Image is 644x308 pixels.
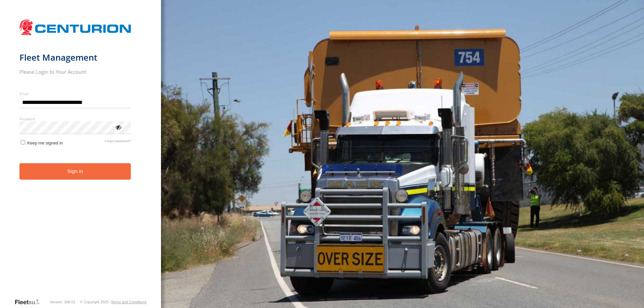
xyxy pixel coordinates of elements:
a: Forgot password? [105,139,131,145]
span: Keep me signed in [27,140,63,145]
a: Visit our Website [14,299,45,305]
div: Version: 308.01 [50,300,75,304]
img: Centurion Transport [19,19,131,36]
button: Sign in [19,163,131,180]
h2: Please Login to Your Account [19,68,131,75]
label: Password [19,116,131,121]
h1: Fleet Management [19,52,131,63]
div: © Copyright 2025 - [80,300,147,304]
div: ViewPassword [115,124,121,130]
label: Email [19,91,131,96]
input: Keep me signed in [21,140,25,144]
a: Terms and Conditions [111,300,147,304]
form: main [19,16,142,298]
